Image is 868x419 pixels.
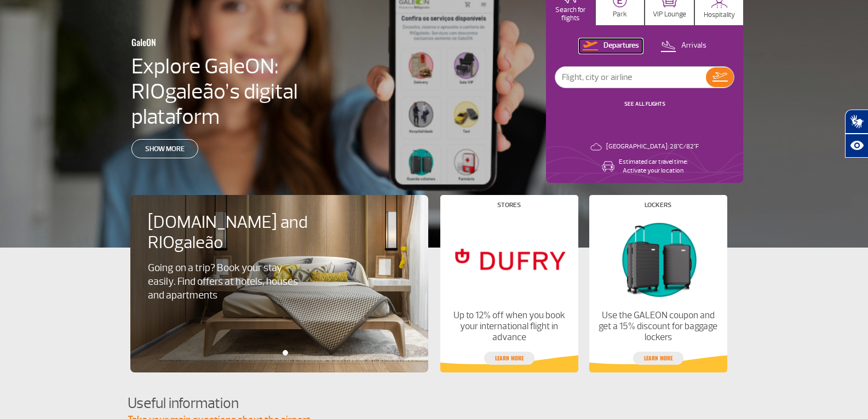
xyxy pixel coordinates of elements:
button: Departures [579,39,642,53]
input: Flight, city or airline [555,67,706,88]
a: Learn more [633,352,683,365]
h4: Useful information [128,393,741,414]
div: Plugin de acessibilidade da Hand Talk. [845,110,868,158]
h4: Stores [497,202,521,208]
p: Estimated car travel time: Activate your location [619,158,688,175]
button: Abrir recursos assistivos. [845,134,868,158]
p: Hospitality [704,11,735,19]
button: Arrivals [657,39,710,53]
h3: GaleON [131,31,314,54]
p: Departures [603,41,639,51]
a: Show more [131,139,198,158]
button: Abrir tradutor de língua de sinais. [845,110,868,134]
img: Stores [449,217,568,301]
p: [GEOGRAPHIC_DATA]: 28°C/82°F [606,142,699,151]
a: SEE ALL FLIGHTS [624,100,665,107]
p: VIP Lounge [653,10,686,19]
h4: [DOMAIN_NAME] and RIOgaleão [148,213,322,253]
a: [DOMAIN_NAME] and RIOgaleãoGoing on a trip? Book your stay easily. Find offers at hotels, houses ... [148,213,411,302]
img: Lockers [598,217,717,301]
a: Learn more [484,352,534,365]
p: Up to 12% off when you book your international flight in advance [449,310,568,343]
p: Going on a trip? Book your stay easily. Find offers at hotels, houses and apartments [148,261,303,302]
button: SEE ALL FLIGHTS [621,100,669,108]
p: Use the GALEON coupon and get a 15% discount for baggage lockers [598,310,717,343]
p: Search for flights [551,6,589,22]
p: Arrivals [681,41,706,51]
h4: Lockers [645,202,671,208]
h4: Explore GaleON: RIOgaleão’s digital plataform [131,54,368,129]
p: Park [613,10,627,19]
